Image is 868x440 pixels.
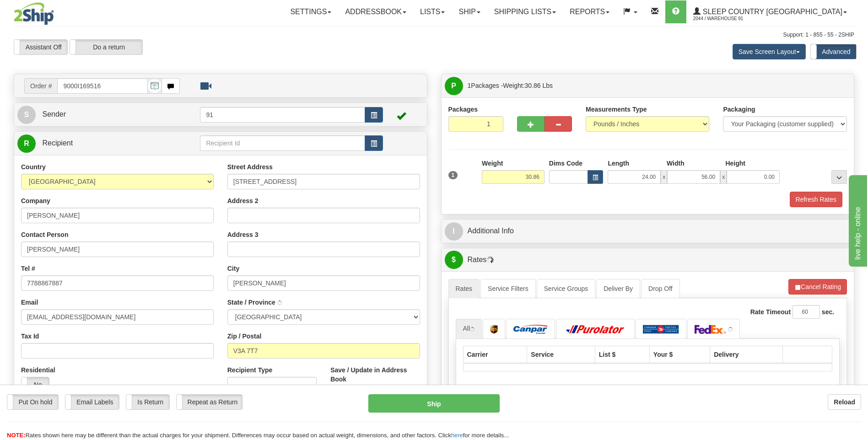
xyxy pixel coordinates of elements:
[641,279,680,298] a: Drop Off
[486,256,494,263] img: Progress.gif
[227,298,275,307] label: State / Province
[667,159,685,168] label: Width
[456,319,482,338] a: All
[661,170,667,184] span: x
[649,346,710,363] th: Your $
[847,173,867,267] iframe: chat widget
[452,0,487,23] a: Ship
[445,222,851,241] a: IAdditional Info
[543,82,553,89] span: Lbs
[490,325,498,334] img: UPS
[445,76,851,95] a: P 1Packages -Weight:30.86 Lbs
[480,279,536,298] a: Service Filters
[811,44,856,59] label: Advanced
[227,162,273,172] label: Street Address
[445,222,463,241] span: I
[595,346,649,363] th: List $
[42,110,66,118] span: Sender
[586,105,647,114] label: Measurements Type
[549,159,582,168] label: Dims Code
[148,79,162,93] img: API
[413,0,452,23] a: Lists
[537,279,595,298] a: Service Groups
[448,105,478,114] label: Packages
[463,346,527,363] th: Carrier
[482,159,503,168] label: Weight
[65,395,119,409] label: Email Labels
[7,395,58,409] label: Put On hold
[563,325,627,334] img: Purolator
[330,365,420,384] label: Save / Update in Address Book
[22,377,49,392] label: No
[750,307,791,317] label: Rate Timeout
[368,394,499,413] button: Ship
[834,398,855,406] b: Reload
[200,135,365,151] input: Recipient Id
[686,0,854,23] a: Sleep Country [GEOGRAPHIC_DATA] 2044 / Warehouse 91
[17,106,36,124] span: S
[608,159,629,168] label: Length
[468,82,471,89] span: 1
[695,325,727,334] img: FedEx
[283,0,338,23] a: Settings
[21,162,46,172] label: Country
[227,196,259,205] label: Address 2
[725,159,745,168] label: Height
[527,346,595,363] th: Service
[451,432,463,439] a: here
[596,279,640,298] a: Deliver By
[723,105,755,114] label: Packaging
[7,432,25,439] span: NOTE:
[720,170,727,184] span: x
[70,40,142,54] label: Do a return
[728,327,733,332] img: tiny_red.gif
[21,332,39,341] label: Tax Id
[277,300,282,305] img: tiny_red.gif
[445,251,463,269] span: $
[445,251,851,269] a: $Rates
[21,230,68,239] label: Contact Person
[21,196,50,205] label: Company
[42,139,73,147] span: Recipient
[200,107,365,123] input: Sender Id
[21,298,38,307] label: Email
[17,134,180,153] a: R Recipient
[643,325,679,334] img: Canada Post
[693,14,762,23] span: 2044 / Warehouse 91
[227,264,239,273] label: City
[7,5,85,16] div: live help - online
[525,82,541,89] span: 30.86
[338,0,413,23] a: Addressbook
[14,40,67,54] label: Assistant Off
[126,395,169,409] label: Is Return
[470,327,474,332] img: tiny_red.gif
[227,230,259,239] label: Address 3
[503,82,553,89] span: Weight:
[790,192,842,207] button: Refresh Rates
[448,171,458,179] span: 1
[21,365,55,375] label: Residential
[788,279,847,295] button: Cancel Rating
[733,44,806,59] button: Save Screen Layout
[710,346,783,363] th: Delivery
[468,76,553,95] span: Packages -
[14,2,54,25] img: logo2044.jpg
[14,31,854,39] div: Support: 1 - 855 - 55 - 2SHIP
[448,279,480,298] a: Rates
[822,307,834,317] label: sec.
[701,8,842,16] span: Sleep Country [GEOGRAPHIC_DATA]
[227,365,273,375] label: Recipient Type
[227,332,262,341] label: Zip / Postal
[227,174,420,189] input: Enter a location
[17,105,200,124] a: S Sender
[487,0,563,23] a: Shipping lists
[563,0,616,23] a: Reports
[513,325,548,334] img: Canpar
[24,78,57,94] span: Order #
[21,264,35,273] label: Tel #
[445,77,463,95] span: P
[831,170,847,184] div: ...
[17,134,36,153] span: R
[828,394,861,410] button: Reload
[177,395,242,409] label: Repeat as Return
